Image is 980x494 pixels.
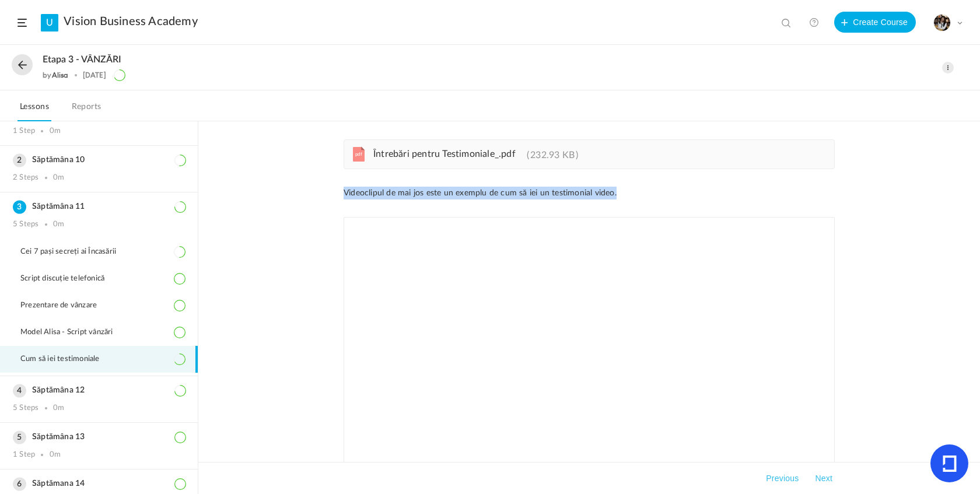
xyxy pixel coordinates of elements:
[50,450,61,460] div: 0m
[13,386,185,395] h3: Săptămâna 12
[53,220,64,229] div: 0m
[13,479,185,489] h3: Săptămana 14
[53,173,64,183] div: 0m
[20,355,114,364] span: Cum să iei testimoniale
[813,471,835,485] button: Next
[934,15,950,31] img: tempimagehs7pti.png
[13,432,185,442] h3: Săptămâna 13
[20,247,131,257] span: Cei 7 pași secreți ai Încasării
[13,127,35,136] div: 1 Step
[20,328,128,337] span: Model Alisa - Script vânzări
[344,187,835,199] p: Videoclipul de mai jos este un exemplu de cum să iei un testimonial video.
[834,12,916,33] button: Create Course
[20,274,119,283] span: Script discuție telefonică
[52,71,69,79] a: Alisa
[764,471,801,485] button: Previous
[17,99,51,121] a: Lessons
[13,450,35,460] div: 1 Step
[53,404,64,413] div: 0m
[13,155,185,165] h3: Săptămâna 10
[43,71,68,79] div: by
[64,15,198,29] a: Vision Business Academy
[69,99,104,121] a: Reports
[13,220,38,229] div: 5 Steps
[13,404,38,413] div: 5 Steps
[13,173,38,183] div: 2 Steps
[41,14,58,31] a: U
[373,149,516,159] span: Întrebări pentru Testimoniale_.pdf
[43,54,121,65] span: Etapa 3 - VÂNZĂRI
[527,150,578,160] span: 232.93 KB
[353,147,365,162] cite: pdf
[13,202,185,212] h3: Săptămâna 11
[50,127,61,136] div: 0m
[20,301,111,310] span: Prezentare de vânzare
[83,71,106,79] div: [DATE]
